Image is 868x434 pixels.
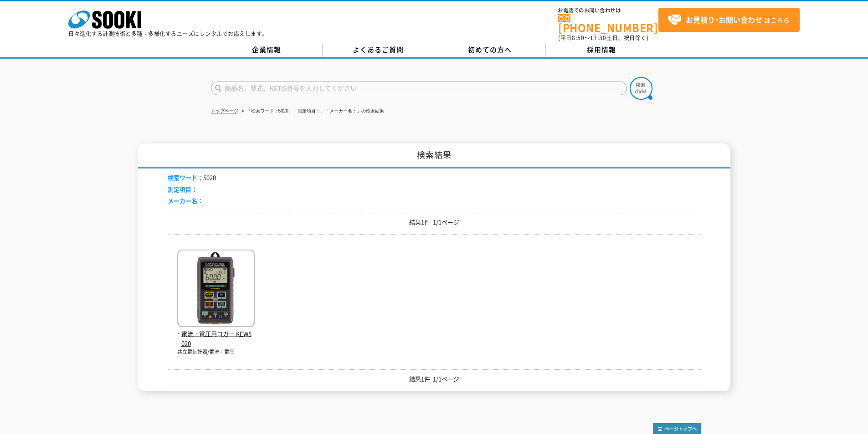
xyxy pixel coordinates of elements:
a: お見積り･お問い合わせはこちら [658,8,800,32]
p: 共立電気計器/電流・電圧 [177,348,255,356]
a: 採用情報 [546,43,657,57]
a: トップページ [211,108,238,113]
p: 結果1件 1/1ページ [168,218,701,227]
strong: お見積り･お問い合わせ [686,14,762,25]
p: 結果1件 1/1ページ [168,374,701,384]
a: 企業情報 [211,43,323,57]
li: 5020 [168,173,216,183]
p: 日々進化する計測技術と多種・多様化するニーズにレンタルでお応えします。 [68,31,268,36]
h1: 検索結果 [138,143,730,168]
img: btn_search.png [630,77,652,100]
img: KEW5020 [177,250,255,329]
span: メーカー名： [168,196,203,205]
span: お電話でのお問い合わせは [558,8,658,13]
span: はこちら [668,13,790,27]
a: [PHONE_NUMBER] [558,14,658,33]
li: 「検索ワード：5020」「測定項目：」「メーカー名：」の検索結果 [240,107,384,116]
span: 検索ワード： [168,173,203,182]
span: (平日 ～ 土日、祝日除く) [558,34,648,42]
a: 電流・電圧用ロガー KEW5020 [177,320,255,348]
input: 商品名、型式、NETIS番号を入力してください [211,82,627,95]
span: 初めての方へ [468,45,512,55]
span: 測定項目： [168,185,197,194]
span: 電流・電圧用ロガー KEW5020 [177,329,255,348]
a: 初めての方へ [434,43,546,57]
a: よくあるご質問 [323,43,434,57]
span: 8:50 [572,34,585,42]
span: 17:30 [590,34,606,42]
